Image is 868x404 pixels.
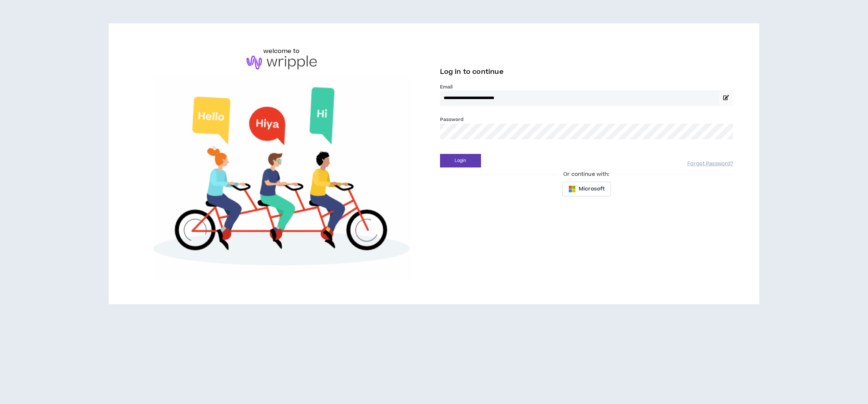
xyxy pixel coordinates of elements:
[558,170,615,178] span: Or continue with:
[440,116,464,123] label: Password
[247,56,317,69] img: logo-brand.png
[687,161,733,167] a: Forgot Password?
[440,84,733,90] label: Email
[440,154,481,167] button: Login
[440,67,504,76] span: Log in to continue
[263,47,300,56] h6: welcome to
[135,77,428,281] img: Welcome to Wripple
[562,182,611,196] button: Microsoft
[579,185,605,193] span: Microsoft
